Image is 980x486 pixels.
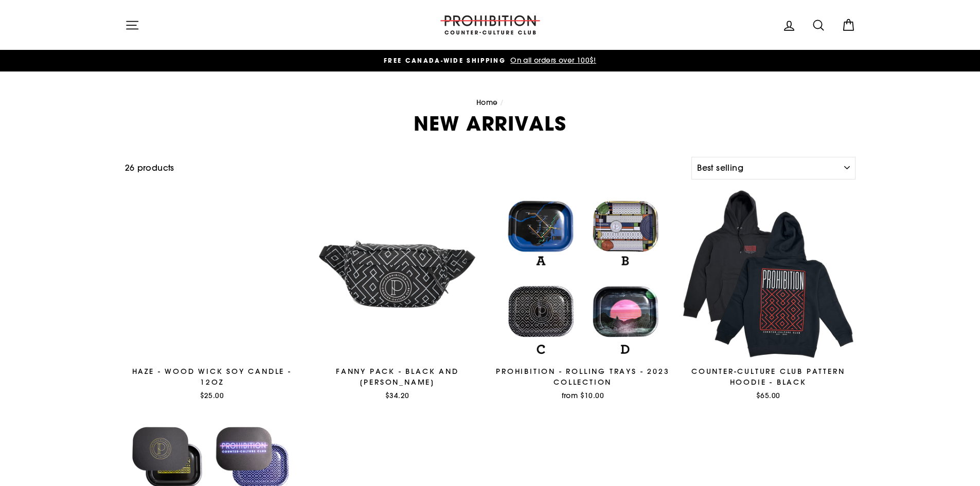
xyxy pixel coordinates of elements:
a: Counter-Culture Club Pattern Hoodie - Black$65.00 [681,187,856,404]
div: Counter-Culture Club Pattern Hoodie - Black [681,366,856,388]
div: Haze - Wood Wick Soy Candle - 12oz [125,366,299,388]
nav: breadcrumbs [125,97,856,109]
div: 26 products [125,161,688,175]
div: $25.00 [125,390,299,401]
a: PROHIBITION - ROLLING TRAYS - 2023 COLLECTIONfrom $10.00 [496,187,670,404]
a: FANNY PACK - BLACK AND [PERSON_NAME]$34.20 [310,187,485,404]
div: PROHIBITION - ROLLING TRAYS - 2023 COLLECTION [496,366,670,388]
a: Haze - Wood Wick Soy Candle - 12oz$25.00 [125,187,299,404]
img: PROHIBITION COUNTER-CULTURE CLUB [439,15,542,34]
h1: NEW ARRIVALS [125,114,856,133]
a: Home [476,98,498,107]
div: from $10.00 [496,390,670,401]
div: $34.20 [310,390,485,401]
div: FANNY PACK - BLACK AND [PERSON_NAME] [310,366,485,388]
span: / [500,98,504,107]
span: FREE CANADA-WIDE SHIPPING [384,56,506,65]
span: On all orders over 100$! [508,56,596,65]
div: $65.00 [681,390,856,401]
a: FREE CANADA-WIDE SHIPPING On all orders over 100$! [128,55,853,66]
